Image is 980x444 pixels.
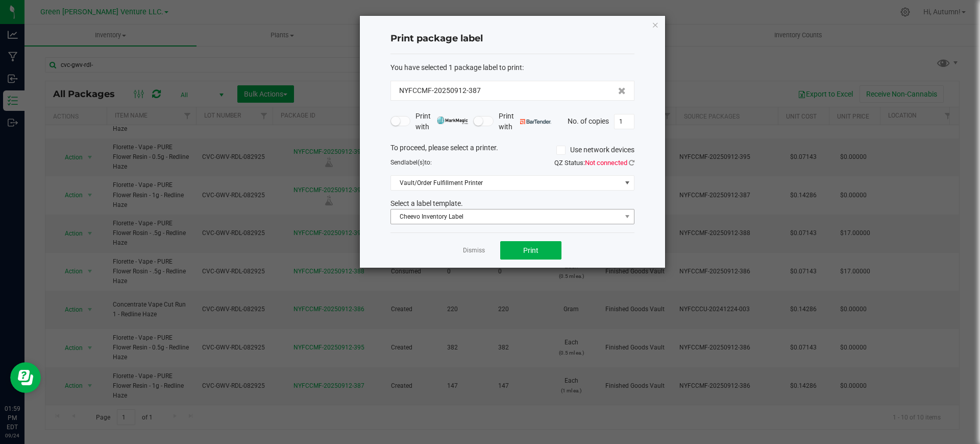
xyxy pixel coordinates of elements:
img: mark_magic_cybra.png [437,116,468,124]
span: QZ Status: [554,159,634,167]
span: Cheevo Inventory Label [391,209,621,224]
a: Dismiss [463,246,485,255]
button: Print [500,241,561,260]
h4: Print package label [390,32,634,45]
span: Send to: [390,159,432,166]
span: You have selected 1 package label to print [390,63,522,72]
div: Select a label template. [383,198,642,209]
span: No. of copies [568,116,609,125]
iframe: Resource center [10,362,41,393]
span: label(s) [404,159,425,166]
span: Not connected [585,159,627,167]
span: Print [523,246,538,254]
span: Print with [415,111,468,132]
label: Use network devices [556,145,634,155]
span: Vault/Order Fulfillment Printer [391,176,621,190]
div: : [390,62,634,73]
span: Print with [499,111,551,132]
div: To proceed, please select a printer. [383,143,642,158]
img: bartender.png [520,119,551,124]
span: NYFCCMF-20250912-387 [399,85,481,96]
